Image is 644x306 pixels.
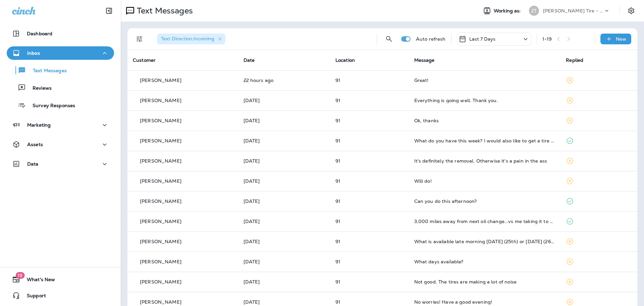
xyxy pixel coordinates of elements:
[244,118,325,123] p: Aug 26, 2025 11:42 AM
[140,78,181,83] p: [PERSON_NAME]
[26,85,52,92] p: Reviews
[26,103,75,109] p: Survey Responses
[7,46,114,60] button: Inbox
[244,158,325,164] p: Aug 25, 2025 03:34 PM
[140,299,181,305] p: [PERSON_NAME]
[27,142,43,147] p: Assets
[244,178,325,184] p: Aug 25, 2025 12:23 PM
[27,50,40,56] p: Inbox
[7,118,114,132] button: Marketing
[414,219,555,224] div: 3,000 miles away from next oil change...vs me taking it to valvoline,how much do you guys charge?
[382,32,396,46] button: Search Messages
[414,259,555,264] div: What days available?
[335,178,340,184] span: 91
[335,259,340,265] span: 91
[335,57,355,63] span: Location
[566,57,583,63] span: Replied
[140,199,181,204] p: [PERSON_NAME]
[244,57,255,63] span: Date
[494,8,522,14] span: Working as:
[140,178,181,184] p: [PERSON_NAME]
[134,6,193,16] p: Text Messages
[335,218,340,224] span: 91
[140,219,181,224] p: [PERSON_NAME]
[335,198,340,204] span: 91
[157,34,225,44] div: Text Direction:Incoming
[416,36,446,42] p: Auto refresh
[244,259,325,264] p: Aug 22, 2025 12:08 PM
[133,32,146,46] button: Filters
[140,279,181,285] p: [PERSON_NAME]
[27,161,39,167] p: Data
[140,158,181,164] p: [PERSON_NAME]
[161,36,214,42] span: Text Direction : Incoming
[100,4,118,17] button: Collapse Sidebar
[414,57,435,63] span: Message
[469,36,496,42] p: Last 7 Days
[7,157,114,171] button: Data
[335,97,340,103] span: 91
[414,78,555,83] div: Great!
[335,118,340,124] span: 91
[7,98,114,112] button: Survey Responses
[335,299,340,305] span: 91
[244,219,325,224] p: Aug 23, 2025 11:38 AM
[414,178,555,184] div: Will do!
[26,68,67,74] p: Text Messages
[27,31,52,36] p: Dashboard
[7,138,114,151] button: Assets
[414,138,555,143] div: What do you have this week? I would also like to get a tire rotation and a quote on brakes.
[414,158,555,164] div: It's definitely the removal. Otherwise it's a pain in the ass
[7,27,114,40] button: Dashboard
[414,299,555,305] div: No worries! Have a good evening!
[244,239,325,244] p: Aug 22, 2025 01:13 PM
[140,239,181,244] p: [PERSON_NAME]
[7,289,114,302] button: Support
[335,77,340,83] span: 91
[414,98,555,103] div: Everything is going well. Thank you.
[414,118,555,123] div: Ok, thanks
[414,199,555,204] div: Can you do this afternoon?
[20,293,46,301] span: Support
[133,57,156,63] span: Customer
[140,259,181,264] p: [PERSON_NAME]
[7,273,114,286] button: 19What's New
[335,158,340,164] span: 91
[529,6,539,16] div: ZT
[625,5,637,17] button: Settings
[244,199,325,204] p: Aug 25, 2025 10:18 AM
[244,299,325,305] p: Aug 21, 2025 05:24 PM
[543,8,603,13] p: [PERSON_NAME] Tire - [PERSON_NAME]
[335,238,340,245] span: 91
[616,36,626,42] p: New
[20,277,55,285] span: What's New
[244,279,325,285] p: Aug 22, 2025 11:29 AM
[244,98,325,103] p: Aug 26, 2025 12:40 PM
[7,63,114,77] button: Text Messages
[140,138,181,143] p: [PERSON_NAME]
[335,138,340,144] span: 91
[140,118,181,123] p: [PERSON_NAME]
[335,279,340,285] span: 91
[542,36,552,42] div: 1 - 19
[7,81,114,95] button: Reviews
[27,122,51,128] p: Marketing
[244,78,325,83] p: Aug 26, 2025 04:07 PM
[414,239,555,244] div: What is available late morning Monday (25th) or Tuesday (26th) next wk?
[414,279,555,285] div: Not good. The tires are making a lot of noise
[244,138,325,143] p: Aug 26, 2025 09:14 AM
[140,98,181,103] p: [PERSON_NAME]
[15,272,24,279] span: 19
